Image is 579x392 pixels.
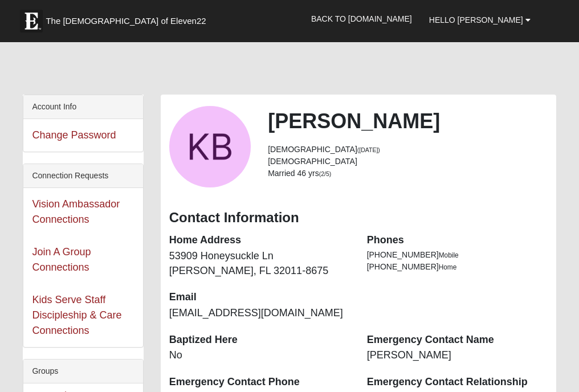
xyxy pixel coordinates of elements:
li: Married 46 yrs [268,168,547,179]
dt: Email [169,290,350,305]
div: Connection Requests [23,164,142,188]
a: Join A Group Connections [32,246,91,273]
span: The [DEMOGRAPHIC_DATA] of Eleven22 [46,15,206,27]
h2: [PERSON_NAME] [268,109,547,133]
dd: No [169,348,350,363]
a: Change Password [32,129,116,141]
a: Hello [PERSON_NAME] [421,6,539,34]
dt: Phones [367,233,548,248]
a: Kids Serve Staff Discipleship & Care Connections [32,294,121,336]
a: Back to [DOMAIN_NAME] [303,5,421,33]
a: View Fullsize Photo [169,106,251,187]
span: Mobile [439,251,459,259]
li: [DEMOGRAPHIC_DATA] [268,144,547,156]
dt: Emergency Contact Name [367,333,548,348]
dt: Emergency Contact Relationship [367,375,548,390]
dt: Home Address [169,233,350,248]
li: [PHONE_NUMBER] [367,261,548,273]
img: Eleven22 logo [20,10,43,32]
a: The [DEMOGRAPHIC_DATA] of Eleven22 [14,4,242,32]
dd: 53909 Honeysuckle Ln [PERSON_NAME], FL 32011-8675 [169,249,350,278]
span: Home [439,263,457,271]
span: Hello [PERSON_NAME] [429,15,523,24]
a: Vision Ambassador Connections [32,198,120,225]
dd: [EMAIL_ADDRESS][DOMAIN_NAME] [169,306,350,321]
small: (2/5) [319,170,332,177]
dd: [PERSON_NAME] [367,348,548,363]
small: ([DATE]) [357,146,380,153]
h3: Contact Information [169,210,548,226]
div: Account Info [23,95,142,119]
div: Groups [23,360,142,383]
li: [PHONE_NUMBER] [367,249,548,261]
dt: Emergency Contact Phone [169,375,350,390]
dt: Baptized Here [169,333,350,348]
li: [DEMOGRAPHIC_DATA] [268,156,547,168]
